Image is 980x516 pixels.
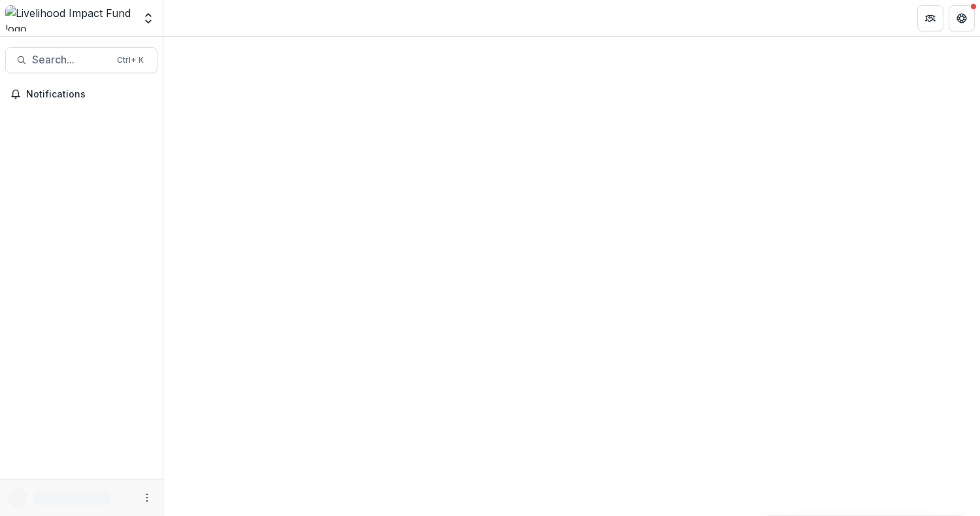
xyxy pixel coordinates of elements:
[5,84,157,105] button: Notifications
[169,9,224,27] nav: breadcrumb
[32,54,109,66] span: Search...
[139,5,157,31] button: Open entity switcher
[5,47,157,73] button: Search...
[139,490,155,506] button: More
[949,5,975,31] button: Get Help
[5,5,134,31] img: Livelihood Impact Fund logo
[114,53,146,67] div: Ctrl + K
[917,5,943,31] button: Partners
[26,89,152,100] span: Notifications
